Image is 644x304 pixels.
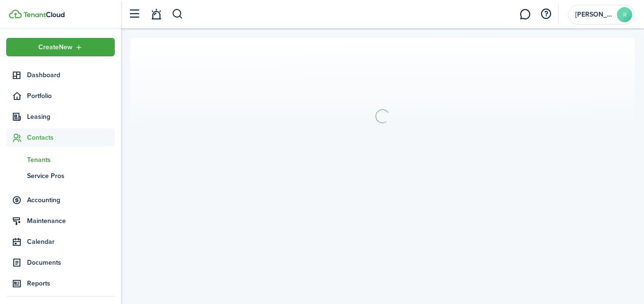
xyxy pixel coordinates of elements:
button: Search [172,6,184,22]
span: Service Pros [27,171,115,181]
span: Dashboard [27,70,115,80]
button: Open sidebar [125,5,143,23]
span: Calendar [27,237,115,247]
span: Leasing [27,112,115,122]
span: Maintenance [27,216,115,226]
button: Open menu [6,38,115,56]
img: Loading [374,108,391,125]
span: Accounting [27,195,115,205]
span: Portfolio [27,91,115,101]
span: Reports [27,278,115,288]
span: Tenants [27,155,115,165]
avatar-text: R [617,7,632,22]
a: Tenants [6,152,115,168]
a: Service Pros [6,168,115,184]
a: Dashboard [6,66,115,84]
button: Open resource center [538,6,554,22]
a: Reports [6,274,115,293]
a: Notifications [147,2,165,27]
span: Create New [38,44,73,51]
img: TenantCloud [9,9,22,18]
span: Contacts [27,133,115,143]
a: Messaging [516,2,534,27]
span: Robert [575,11,613,18]
span: Documents [27,258,115,268]
img: TenantCloud [23,12,64,18]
